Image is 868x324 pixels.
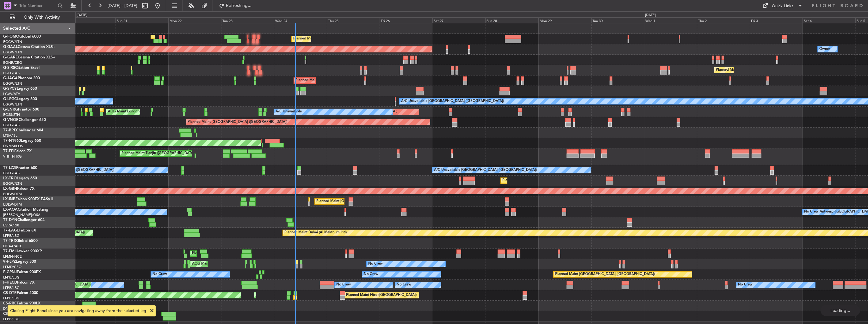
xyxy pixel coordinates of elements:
[216,1,254,11] button: Refreshing...
[29,280,129,290] div: Planned Maint [GEOGRAPHIC_DATA] ([GEOGRAPHIC_DATA])
[192,249,252,258] div: Planned Maint [GEOGRAPHIC_DATA]
[716,65,815,75] div: Planned Maint [GEOGRAPHIC_DATA] ([GEOGRAPHIC_DATA])
[3,229,19,232] span: T7-EAGL
[368,259,383,269] div: No Crew
[3,35,41,39] a: G-FOMOGlobal 6000
[3,249,15,253] span: T7-EMI
[3,218,17,222] span: T7-DYN
[3,149,14,153] span: T7-FFI
[738,280,753,290] div: No Crew
[3,154,22,159] a: VHHH/HKG
[3,45,18,49] span: G-GAAL
[772,3,793,9] div: Quick Links
[226,3,252,8] span: Refreshing...
[3,213,40,217] a: [PERSON_NAME]/QSA
[3,249,42,253] a: T7-EMIHawker 900XP
[346,291,417,300] div: Planned Maint Nice ([GEOGRAPHIC_DATA])
[3,108,18,111] span: G-ENRG
[3,97,37,101] a: G-LEGCLegacy 600
[16,15,67,20] span: Only With Activity
[3,123,20,128] a: EGLF/FAB
[3,254,22,259] a: LFMN/NCE
[3,239,38,243] a: T7-TRXGlobal 6500
[3,108,39,111] a: G-ENRGPraetor 600
[188,117,287,127] div: Planned Maint [GEOGRAPHIC_DATA] ([GEOGRAPHIC_DATA])
[284,228,347,237] div: Planned Maint Dubai (Al Maktoum Intl)
[256,291,288,300] div: Planned Maint Sofia
[3,229,36,232] a: T7-EAGLFalcon 8X
[3,129,16,132] span: T7-BRE
[3,129,43,132] a: T7-BREChallenger 604
[3,202,22,207] a: EDLW/DTM
[3,102,22,107] a: EGGW/LTN
[3,87,37,91] a: G-SPCYLegacy 650
[3,66,15,70] span: G-SIRS
[3,208,48,212] a: LX-AOACitation Mustang
[3,281,17,285] span: F-HECD
[821,305,860,316] div: Loading...
[3,260,36,264] a: 9H-LPZLegacy 500
[7,12,69,22] button: Only With Activity
[750,17,803,23] div: Fri 3
[3,223,19,228] a: EVRA/RIX
[274,17,327,23] div: Wed 24
[108,107,179,117] div: AOG Maint London ([GEOGRAPHIC_DATA])
[3,35,19,39] span: G-FOMO
[645,13,656,18] div: [DATE]
[3,233,20,238] a: LFPB/LBG
[3,181,22,186] a: EGGW/LTN
[3,208,18,212] span: LX-AOA
[591,17,644,23] div: Tue 30
[432,17,485,23] div: Sat 27
[221,17,274,23] div: Tue 23
[19,1,56,10] input: Trip Number
[3,275,20,280] a: LFPB/LBG
[3,56,55,59] a: G-GARECessna Citation XLS+
[115,17,168,23] div: Sun 21
[3,133,17,138] a: LTBA/ISL
[3,149,32,153] a: T7-FFIFalcon 7X
[3,281,34,285] a: F-HECDFalcon 7X
[3,291,38,295] a: CS-DTRFalcon 2000
[697,17,750,23] div: Thu 2
[3,139,21,143] span: T7-N1960
[3,71,20,75] a: EGLF/FAB
[316,197,416,206] div: Planned Maint [GEOGRAPHIC_DATA] ([GEOGRAPHIC_DATA])
[108,3,137,9] span: [DATE] - [DATE]
[276,107,302,117] div: A/C Unavailable
[293,34,393,44] div: Planned Maint [GEOGRAPHIC_DATA] ([GEOGRAPHIC_DATA])
[3,187,34,191] a: LX-GBHFalcon 7X
[364,270,378,279] div: No Crew
[380,17,432,23] div: Fri 26
[3,50,22,55] a: EGGW/LTN
[3,97,17,101] span: G-LEGC
[3,218,45,222] a: T7-DYNChallenger 604
[327,17,380,23] div: Thu 25
[3,66,40,70] a: G-SIRSCitation Excel
[3,92,20,96] a: LGAV/ATH
[3,139,41,143] a: T7-N1960Legacy 650
[3,239,16,243] span: T7-TRX
[3,76,18,80] span: G-JAGA
[644,17,697,23] div: Wed 1
[3,291,17,295] span: CS-DTR
[3,296,20,301] a: LFPB/LBG
[295,76,395,85] div: Planned Maint [GEOGRAPHIC_DATA] ([GEOGRAPHIC_DATA])
[3,187,17,191] span: LX-GBH
[3,270,17,274] span: F-GPNJ
[3,171,20,176] a: EGLF/FAB
[3,265,22,269] a: LFMD/CEQ
[3,197,15,201] span: LX-INB
[401,97,504,106] div: A/C Unavailable [GEOGRAPHIC_DATA] ([GEOGRAPHIC_DATA])
[10,308,146,314] div: Closing Flight Panel since you are navigating away from the selected leg
[3,87,17,91] span: G-SPCY
[336,280,351,290] div: No Crew
[77,13,87,18] div: [DATE]
[168,17,221,23] div: Mon 22
[3,81,22,86] a: EGGW/LTN
[485,17,538,23] div: Sun 28
[3,76,40,80] a: G-JAGAPhenom 300
[121,149,195,158] div: Planned Maint Tianjin ([GEOGRAPHIC_DATA])
[3,144,23,148] a: DNMM/LOS
[803,17,855,23] div: Sat 4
